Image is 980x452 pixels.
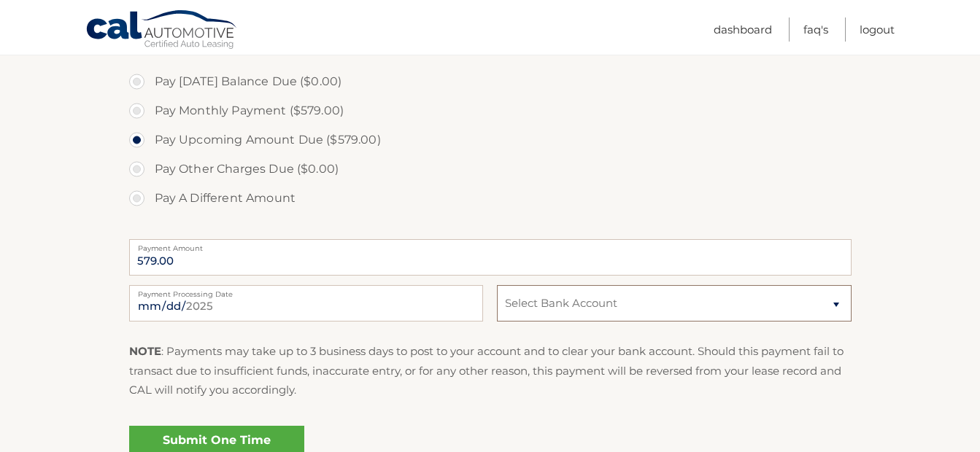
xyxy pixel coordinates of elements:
label: Pay [DATE] Balance Due ($0.00) [129,67,852,96]
label: Pay Other Charges Due ($0.00) [129,155,852,184]
a: Cal Automotive [85,9,239,52]
a: Dashboard [714,17,772,42]
label: Pay A Different Amount [129,184,852,213]
label: Payment Processing Date [129,285,483,297]
input: Payment Date [129,285,483,322]
a: Logout [860,17,895,42]
label: Pay Upcoming Amount Due ($579.00) [129,125,852,155]
a: FAQ's [803,17,828,42]
input: Payment Amount [129,239,852,276]
p: : Payments may take up to 3 business days to post to your account and to clear your bank account.... [129,342,852,400]
label: Payment Amount [129,239,852,251]
strong: NOTE [129,344,161,358]
label: Pay Monthly Payment ($579.00) [129,96,852,125]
